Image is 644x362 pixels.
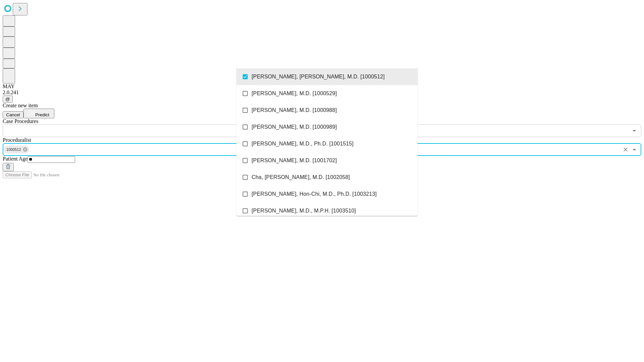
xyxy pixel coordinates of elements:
[35,112,49,117] span: Predict
[621,145,630,154] button: Clear
[3,137,31,143] span: Proceduralist
[3,156,28,162] span: Patient Age
[630,145,639,154] button: Close
[4,146,24,154] span: 1000512
[3,83,641,89] div: MAY
[6,112,20,117] span: Cancel
[252,106,337,114] span: [PERSON_NAME], M.D. [1000988]
[5,97,10,102] span: @
[3,89,641,96] div: 2.0.241
[252,157,337,165] span: [PERSON_NAME], M.D. [1001702]
[4,145,29,154] div: 1000512
[23,109,54,118] button: Predict
[630,126,639,135] button: Open
[3,111,23,118] button: Cancel
[252,89,337,98] span: [PERSON_NAME], M.D. [1000529]
[3,118,38,124] span: Scheduled Procedure
[3,96,13,103] button: @
[3,103,38,108] span: Create new item
[252,190,377,198] span: [PERSON_NAME], Hon-Chi, M.D., Ph.D. [1003213]
[252,173,350,181] span: Cha, [PERSON_NAME], M.D. [1002058]
[252,140,354,148] span: [PERSON_NAME], M.D., Ph.D. [1001515]
[252,207,356,215] span: [PERSON_NAME], M.D., M.P.H. [1003510]
[252,73,385,81] span: [PERSON_NAME], [PERSON_NAME], M.D. [1000512]
[252,123,337,131] span: [PERSON_NAME], M.D. [1000989]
